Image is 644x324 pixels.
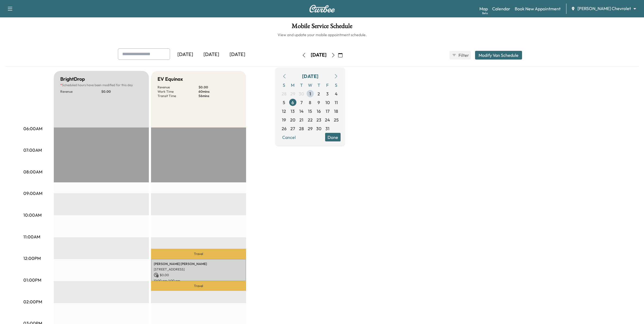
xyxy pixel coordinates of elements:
[290,90,295,97] span: 29
[283,99,285,105] span: 5
[306,80,315,89] span: W
[23,298,42,305] p: 02:00PM
[318,99,320,105] span: 9
[60,89,101,94] p: Revenue
[317,108,321,114] span: 16
[325,116,330,123] span: 24
[5,23,639,32] h1: Mobile Service Schedule
[316,125,321,132] span: 30
[158,75,183,83] h5: EV Equinox
[334,108,338,114] span: 18
[323,80,332,89] span: F
[172,48,198,61] div: [DATE]
[158,85,199,89] p: Revenue
[101,89,142,94] p: $ 0.00
[158,94,199,98] p: Transit Time
[291,108,295,114] span: 13
[23,125,42,132] p: 06:00AM
[23,277,41,283] p: 01:00PM
[458,52,468,58] span: Filter
[199,94,240,98] p: 56 mins
[154,267,243,272] p: [STREET_ADDRESS]
[60,83,142,87] p: Scheduled hours have been modified for this day
[326,108,329,114] span: 17
[309,99,311,105] span: 8
[282,125,287,132] span: 26
[308,116,313,123] span: 22
[280,80,288,89] span: S
[23,255,41,261] p: 12:00PM
[23,169,42,175] p: 08:00AM
[332,80,341,89] span: S
[318,90,320,97] span: 2
[309,5,335,13] img: Curbee Logo
[60,75,85,83] h5: BrightDrop
[299,108,304,114] span: 14
[291,99,294,105] span: 6
[315,80,323,89] span: T
[309,90,311,97] span: 1
[154,279,243,283] p: 12:00 pm - 1:00 pm
[450,51,471,60] button: Filter
[158,89,199,94] p: Work Time
[151,281,246,291] p: Travel
[335,99,338,105] span: 11
[23,212,42,218] p: 10:00AM
[23,233,40,240] p: 11:00AM
[492,5,510,12] a: Calendar
[290,125,295,132] span: 27
[198,48,224,61] div: [DATE]
[297,80,306,89] span: T
[300,99,303,105] span: 7
[299,90,304,97] span: 30
[23,190,42,197] p: 09:00AM
[280,133,298,141] button: Cancel
[23,147,42,153] p: 07:00AM
[311,52,326,58] div: [DATE]
[325,133,341,141] button: Done
[308,108,312,114] span: 15
[5,32,639,38] h6: View and update your mobile appointment schedule.
[154,273,243,278] p: $ 0.00
[335,90,338,97] span: 4
[151,249,246,259] p: Travel
[302,72,318,80] div: [DATE]
[325,99,330,105] span: 10
[282,108,286,114] span: 12
[475,51,522,60] button: Modify Van Schedule
[316,116,321,123] span: 23
[224,48,250,61] div: [DATE]
[308,125,313,132] span: 29
[515,5,561,12] a: Book New Appointment
[334,116,339,123] span: 25
[577,5,631,12] span: [PERSON_NAME] Chevrolet
[290,116,295,123] span: 20
[479,5,488,12] a: MapBeta
[282,90,287,97] span: 28
[482,11,488,15] div: Beta
[288,80,297,89] span: M
[326,90,329,97] span: 3
[154,262,243,266] p: [PERSON_NAME] [PERSON_NAME]
[199,89,240,94] p: 60 mins
[299,125,304,132] span: 28
[325,125,329,132] span: 31
[282,116,286,123] span: 19
[199,85,240,89] p: $ 0.00
[299,116,303,123] span: 21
